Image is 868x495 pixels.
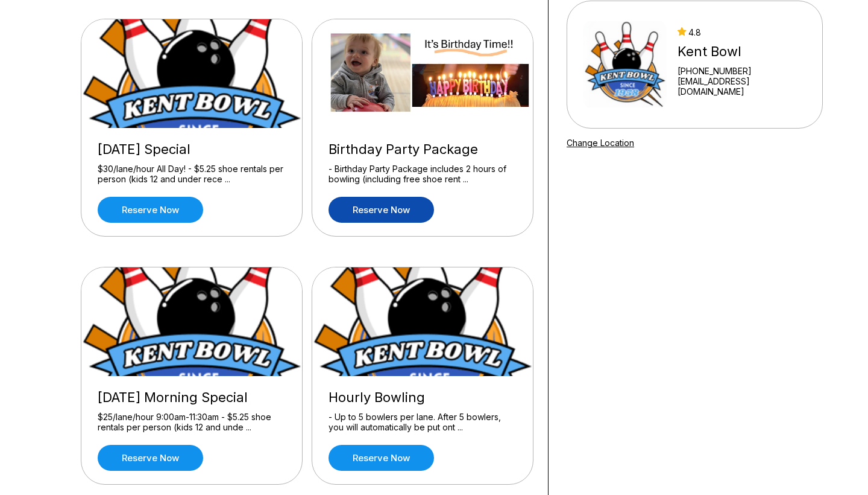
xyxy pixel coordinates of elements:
[329,412,517,433] div: - Up to 5 bowlers per lane. After 5 bowlers, you will automatically be put ont ...
[329,389,517,406] div: Hourly Bowling
[98,445,203,471] a: Reserve now
[678,66,807,76] div: [PHONE_NUMBER]
[329,141,517,158] div: Birthday Party Package
[329,164,517,185] div: - Birthday Party Package includes 2 hours of bowling (including free shoe rent ...
[312,19,534,128] img: Birthday Party Package
[678,43,807,60] div: Kent Bowl
[329,445,434,471] a: Reserve now
[312,267,534,376] img: Hourly Bowling
[583,19,667,110] img: Kent Bowl
[329,197,434,223] a: Reserve now
[98,412,286,433] div: $25/lane/hour 9:00am-11:30am - $5.25 shoe rentals per person (kids 12 and unde ...
[98,197,203,223] a: Reserve now
[81,19,303,128] img: Wednesday Special
[678,76,807,97] a: [EMAIL_ADDRESS][DOMAIN_NAME]
[678,27,807,37] div: 4.8
[98,164,286,185] div: $30/lane/hour All Day! - $5.25 shoe rentals per person (kids 12 and under rece ...
[81,267,303,376] img: Sunday Morning Special
[98,141,286,158] div: [DATE] Special
[567,138,634,148] a: Change Location
[98,389,286,406] div: [DATE] Morning Special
